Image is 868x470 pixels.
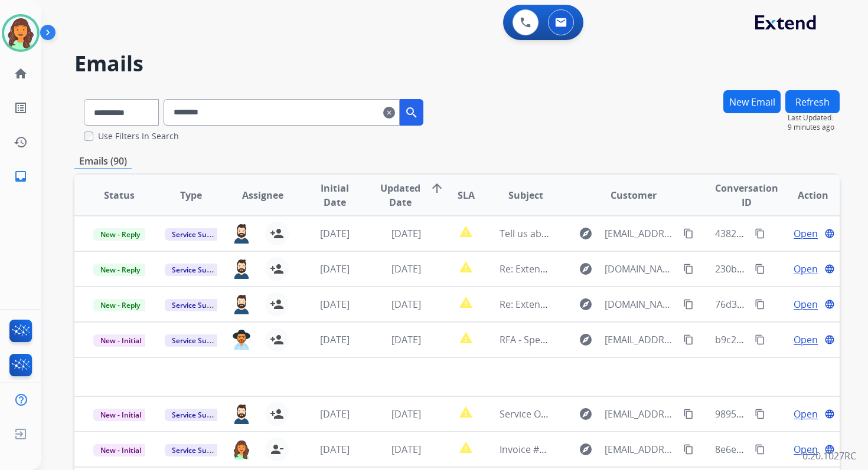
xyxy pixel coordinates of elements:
img: avatar [4,17,37,50]
span: [DATE] [391,443,421,456]
span: New - Reply [93,299,147,311]
span: Status [104,188,135,202]
span: New - Initial [93,409,148,421]
mat-icon: explore [579,226,593,241]
mat-icon: explore [579,442,593,456]
mat-icon: content_copy [683,334,694,345]
span: Initial Date [308,181,360,209]
p: 0.20.1027RC [802,449,856,463]
p: Emails (90) [74,154,132,169]
span: New - Reply [93,228,147,241]
span: [DATE] [320,407,350,420]
span: 9 minutes ago [788,123,840,132]
label: Use Filters In Search [98,130,179,142]
img: agent-avatar [232,259,251,279]
span: [DATE] [320,298,350,311]
span: Customer [611,188,657,202]
mat-icon: language [824,299,835,310]
mat-icon: person_add [270,333,284,347]
span: Updated Date [380,181,420,209]
span: [DATE] [391,298,421,311]
mat-icon: explore [579,333,593,347]
mat-icon: language [824,228,835,239]
span: New - Initial [93,334,148,347]
img: agent-avatar [232,330,251,350]
span: [DATE] [320,443,350,456]
mat-icon: content_copy [755,264,765,274]
mat-icon: report_problem [459,225,473,239]
mat-icon: arrow_upward [430,181,444,195]
button: Refresh [785,90,840,113]
mat-icon: explore [579,407,593,421]
mat-icon: language [824,444,835,455]
mat-icon: language [824,409,835,419]
span: Conversation ID [715,181,778,209]
span: Open [794,226,818,241]
mat-icon: history [14,135,28,149]
mat-icon: person_add [270,226,284,241]
mat-icon: content_copy [755,334,765,345]
mat-icon: report_problem [459,405,473,419]
span: Open [794,407,818,421]
span: Service Support [165,444,232,456]
mat-icon: language [824,264,835,274]
th: Action [768,175,840,216]
span: Service Support [165,299,232,311]
mat-icon: explore [579,297,593,311]
span: Service Order 9233d6ad-2828-4204-a487-e6db96de772b Booked with Velofix [500,407,837,420]
span: [DATE] [391,407,421,420]
mat-icon: search [404,106,419,120]
span: [DATE] [391,262,421,275]
mat-icon: content_copy [755,409,765,419]
mat-icon: list_alt [14,101,28,115]
span: Assignee [242,188,283,202]
mat-icon: report_problem [459,441,473,455]
span: Open [794,297,818,311]
mat-icon: language [824,334,835,345]
mat-icon: person_add [270,297,284,311]
span: [DATE] [320,333,350,346]
mat-icon: content_copy [755,444,765,455]
span: [EMAIL_ADDRESS][DOMAIN_NAME] [605,407,677,421]
span: [EMAIL_ADDRESS][DOMAIN_NAME] [605,333,677,347]
img: agent-avatar [232,439,251,459]
h2: Emails [74,52,840,75]
mat-icon: content_copy [755,299,765,310]
mat-icon: clear [383,106,395,120]
span: Open [794,262,818,276]
span: Subject [508,188,543,202]
span: [EMAIL_ADDRESS][DOMAIN_NAME] [605,226,677,241]
span: SLA [458,188,475,202]
mat-icon: person_add [270,407,284,421]
mat-icon: content_copy [755,228,765,239]
mat-icon: content_copy [683,228,694,239]
span: Service Support [165,228,232,241]
span: Last Updated: [788,113,840,123]
span: Open [794,333,818,347]
button: New Email [723,90,781,113]
span: Service Support [165,409,232,421]
span: New - Initial [93,444,148,456]
mat-icon: report_problem [459,260,473,274]
span: Type [180,188,202,202]
mat-icon: content_copy [683,444,694,455]
mat-icon: content_copy [683,264,694,274]
img: agent-avatar [232,404,251,424]
span: [DATE] [320,227,350,240]
mat-icon: person_remove [270,442,284,456]
span: [DOMAIN_NAME][EMAIL_ADDRESS][DOMAIN_NAME] [605,262,677,276]
img: agent-avatar [232,294,251,314]
span: Service Support [165,264,232,276]
span: Service Support [165,334,232,347]
mat-icon: person_add [270,262,284,276]
span: [EMAIL_ADDRESS][DOMAIN_NAME] [605,442,677,456]
mat-icon: content_copy [683,299,694,310]
mat-icon: inbox [14,169,28,183]
mat-icon: report_problem [459,331,473,345]
mat-icon: report_problem [459,295,473,310]
span: [DATE] [320,262,350,275]
mat-icon: explore [579,262,593,276]
img: agent-avatar [232,224,251,244]
mat-icon: home [14,67,28,81]
mat-icon: content_copy [683,409,694,419]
